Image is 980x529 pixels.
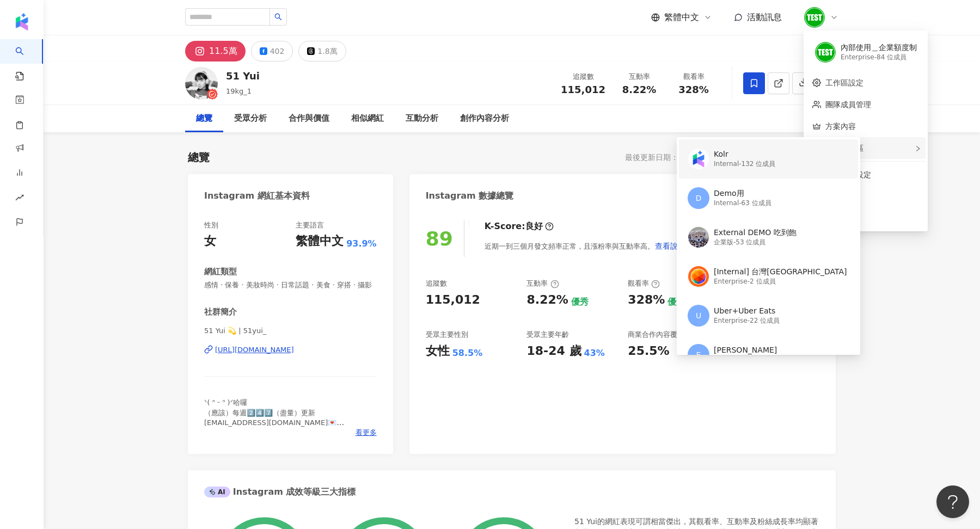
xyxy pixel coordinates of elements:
span: 繁體中文 [664,11,699,23]
div: 總覽 [196,112,212,125]
iframe: Help Scout Beacon - Open [936,485,969,518]
div: 43% [584,347,605,359]
div: 優秀 [667,296,685,308]
div: Instagram 成效等級三大指標 [204,486,356,498]
div: 女 [204,233,216,250]
span: 328% [678,84,709,95]
img: images.jpeg [688,266,709,287]
div: Enterprise - 84 位成員 [841,53,917,62]
span: 51 Yui 💫 | 51yui_ [204,326,377,336]
div: 繁體中文 [296,233,344,250]
img: unnamed.png [804,7,825,28]
img: Kolr%20app%20icon%20%281%29.png [688,149,709,169]
div: 互動率 [526,279,559,288]
span: 93.9% [346,238,377,250]
img: unnamed.png [815,42,836,63]
span: 115,012 [561,84,605,95]
div: AI [204,487,230,497]
a: [URL][DOMAIN_NAME] [204,345,377,355]
div: Instagram 網紅基本資料 [204,190,310,202]
div: 合作與價值 [289,112,329,125]
div: 良好 [525,220,543,232]
div: 402 [270,44,285,59]
span: 看更多 [356,428,377,438]
div: 51 Yui [226,69,260,83]
a: search [15,39,37,82]
span: search [274,13,282,21]
span: 感情 · 保養 · 美妝時尚 · 日常話題 · 美食 · 穿搭 · 攝影 [204,280,377,290]
div: Instagram 數據總覽 [426,190,514,202]
a: 團隊成員管理 [825,100,871,109]
div: 主要語言 [296,220,324,230]
div: 58.5% [452,347,483,359]
div: 互動率 [618,71,660,82]
button: 查看說明 [654,235,686,257]
span: 19kg_1 [226,87,252,95]
span: 8.22% [622,84,656,95]
div: External DEMO 吃到飽 [714,227,797,238]
span: right [915,145,921,152]
div: Internal - 132 位成員 [714,159,775,169]
div: 女性 [426,343,450,360]
a: 方案內容 [825,122,856,131]
div: 115,012 [426,292,480,309]
span: rise [15,187,24,211]
div: 18-24 歲 [526,343,581,360]
div: 內部使用＿企業額度制 [841,42,917,53]
div: 觀看率 [673,71,714,82]
a: 工作區設定 [825,78,863,87]
div: 相似網紅 [351,112,384,125]
div: 互動分析 [406,112,438,125]
div: Internal - 63 位成員 [714,199,771,208]
div: 1.8萬 [317,44,337,59]
div: Uber+Uber Eats [714,306,780,317]
button: 1.8萬 [298,41,346,61]
div: 近期一到三個月發文頻率正常，且漲粉率與互動率高。 [485,235,686,257]
span: U [696,310,701,322]
span: D [696,192,702,204]
div: [Internal] 台灣[GEOGRAPHIC_DATA] [714,267,847,278]
div: 創作內容分析 [460,112,509,125]
div: 25.5% [628,343,669,360]
img: KOL Avatar [185,67,218,100]
div: 性別 [204,220,218,230]
div: 總覽 [188,150,210,165]
span: 活動訊息 [747,12,782,22]
span: E [696,349,701,361]
div: 11.5萬 [209,44,237,59]
div: Enterprise - 2 位成員 [714,277,847,286]
div: 89 [426,227,453,250]
button: 11.5萬 [185,41,246,61]
div: [URL][DOMAIN_NAME] [215,345,294,355]
div: 追蹤數 [426,279,447,288]
img: Screen%20Shot%202021-07-26%20at%202.59.10%20PM%20copy.png [688,227,709,248]
div: 受眾主要性別 [426,330,468,340]
div: Kolr [714,149,775,160]
div: 8.22% [526,292,568,309]
a: 個人資料設定 [825,170,871,179]
div: Demo用 [714,188,771,199]
div: [PERSON_NAME] [714,345,777,356]
div: 觀看率 [628,279,660,288]
div: 受眾主要年齡 [526,330,569,340]
div: 企業版 - 53 位成員 [714,238,797,247]
button: 402 [251,41,293,61]
div: Enterprise - 22 位成員 [714,316,780,325]
div: 328% [628,292,665,309]
div: 受眾分析 [234,112,267,125]
span: ᐠ( ᐢ ᵕ ᐢ )ᐟ哈囉 （應該）每週2️⃣4️⃣7️⃣（盡量）更新 [EMAIL_ADDRESS][DOMAIN_NAME]💌 @51_2econd [204,398,344,436]
img: logo icon [13,13,30,30]
div: 最後更新日期：[DATE] [625,153,704,162]
div: K-Score : [485,220,554,232]
div: 商業合作內容覆蓋比例 [628,330,699,340]
div: 追蹤數 [561,71,605,82]
div: 網紅類型 [204,266,237,278]
span: 網站導覽 [825,190,919,202]
div: 優秀 [571,296,589,308]
span: 查看說明 [655,242,685,250]
div: 社群簡介 [204,306,237,318]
